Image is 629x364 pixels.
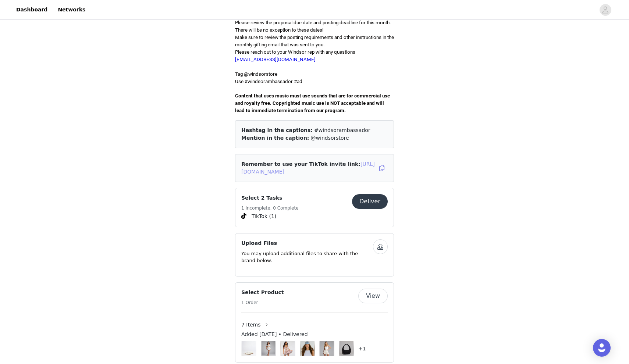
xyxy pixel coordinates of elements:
[241,250,373,264] p: You may upload additional files to share with the brand below.
[241,127,313,133] span: Hashtag in the captions:
[319,339,334,358] img: Image Background Blur
[235,282,394,363] div: Select Product
[241,161,375,175] span: Remember to use your TikTok invite link:
[235,57,316,62] a: [EMAIL_ADDRESS][DOMAIN_NAME]
[339,339,354,358] img: Image Background Blur
[340,341,353,356] img: Studded And Stunning Suede Shoulder Bag
[235,49,358,62] span: Please reach out to your Windsor rep with any questions -
[235,79,302,84] span: Use #windsorambassador #ad
[281,341,294,356] img: Spring Fling V-Neck Paisley Skater Dress
[12,1,52,18] a: Dashboard
[241,161,375,175] a: [URL][DOMAIN_NAME]
[352,194,388,209] button: Deliver
[241,135,309,141] span: Mention in the caption:
[311,135,349,141] span: @windsorstore
[241,289,284,296] h4: Select Product
[300,339,315,358] img: Image Background Blur
[358,289,388,303] button: View
[252,213,276,220] span: TikTok (1)
[241,299,284,306] h5: 1 Order
[241,339,256,358] img: Image Background Blur
[602,4,609,16] div: avatar
[593,339,611,357] div: Open Intercom Messenger
[235,93,391,113] span: Content that uses music must use sounds that are for commercial use and royalty free. Copyrighted...
[241,239,373,247] h4: Upload Files
[242,341,255,356] img: Trendy Steps Buckle Strap Kitten Heel Mules
[241,331,308,338] span: Added [DATE] • Delivered
[358,345,366,353] h4: +1
[261,339,276,358] img: Image Background Blur
[53,1,90,18] a: Networks
[241,205,299,211] h5: 1 Incomplete, 0 Complete
[314,127,370,133] span: #windsorambassador
[235,20,391,33] span: Please review the proposal due date and posting deadline for this month. There will be no excepti...
[241,321,261,329] span: 7 Items
[301,341,314,356] img: Radiant Accent Floral Boho Satin Scarf
[235,188,394,227] div: Select 2 Tasks
[241,194,299,202] h4: Select 2 Tasks
[280,339,295,358] img: Image Background Blur
[320,341,333,356] img: One Short Day Linen High-Rise Ruffle Mini Skirt
[235,35,394,47] span: Make sure to review the posting requirements and other instructions in the monthly gifting email ...
[262,341,275,356] img: Weekend Fun Ruffled Mini Skort
[235,71,277,77] span: Tag @windsorstore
